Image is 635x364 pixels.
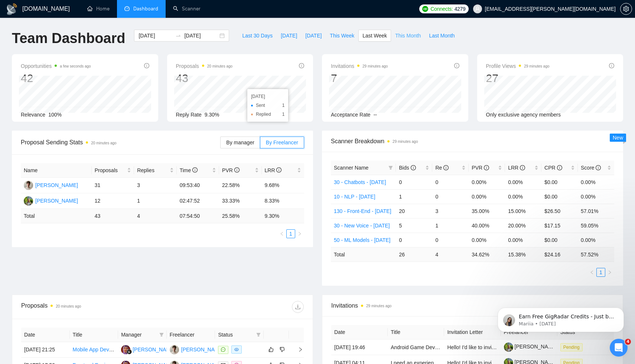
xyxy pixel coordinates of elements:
[396,175,432,189] td: 0
[251,111,284,118] li: Replied
[158,329,165,340] span: filter
[596,268,605,277] li: 1
[21,328,70,342] th: Date
[454,63,459,68] span: info-circle
[432,175,469,189] td: 0
[35,197,78,205] div: [PERSON_NAME]
[282,111,285,118] span: 1
[608,270,612,275] span: right
[432,233,469,247] td: 0
[486,62,550,70] span: Profile Views
[541,233,578,247] td: $0.00
[144,63,149,68] span: info-circle
[21,209,92,223] td: Total
[388,325,444,340] th: Title
[92,209,134,223] td: 43
[159,332,164,337] span: filter
[486,112,561,118] span: Only exclusive agency members
[60,64,91,68] time: a few seconds ago
[265,167,282,173] span: LRR
[167,328,215,342] th: Freelancer
[444,325,501,340] th: Invitation Letter
[605,268,614,277] li: Next Page
[21,342,70,358] td: [DATE] 21:25
[432,247,469,262] td: 4
[226,140,254,145] span: By manager
[541,247,578,262] td: $ 24.16
[218,331,253,339] span: Status
[331,112,371,118] span: Acceptance Rate
[422,6,428,12] img: upwork-logo.png
[504,342,513,352] img: c1H6qaiLk507m81Kel3qbCiFt8nt3Oz5Wf3V5ZPF-dbGF4vCaOe6p03OfXLTzabAEe
[277,229,286,238] li: Previous Page
[192,167,198,173] span: info-circle
[124,6,130,11] span: dashboard
[334,194,375,200] a: 10 - NLP - [DATE]
[520,165,525,170] span: info-circle
[609,63,614,68] span: info-circle
[581,165,601,171] span: Score
[469,175,505,189] td: 0.00%
[393,140,418,144] time: 29 minutes ago
[358,30,391,42] button: Last Week
[396,233,432,247] td: 0
[280,232,284,236] span: left
[222,167,240,173] span: PVR
[234,167,240,173] span: info-circle
[362,64,388,68] time: 29 minutes ago
[70,328,118,342] th: Title
[127,349,132,354] img: gigradar-bm.png
[184,32,218,40] input: End date
[326,30,358,42] button: This Week
[560,343,583,351] span: Pending
[605,268,614,277] button: right
[388,340,444,355] td: Android Game Development in Kotlin
[331,325,388,340] th: Date
[391,344,517,350] a: Android Game Development in [GEOGRAPHIC_DATA]
[399,165,416,171] span: Bids
[396,204,432,218] td: 20
[70,342,118,358] td: Mobile App Development (iOS/Android) for a Weekly Short Story Reading App
[181,345,224,354] div: [PERSON_NAME]
[541,204,578,218] td: $26.50
[578,204,614,218] td: 57.01%
[472,165,489,171] span: PVR
[139,32,172,40] input: Start date
[21,163,92,178] th: Name
[425,30,459,42] button: Last Month
[134,193,176,209] td: 1
[175,33,181,39] span: to
[266,140,298,145] span: By Freelancer
[24,196,33,206] img: MK
[121,331,156,339] span: Manager
[374,112,377,118] span: --
[331,340,388,355] td: [DATE] 19:46
[73,347,253,352] a: Mobile App Development (iOS/Android) for a Weekly Short Story Reading App
[221,347,225,352] span: message
[256,332,261,337] span: filter
[219,193,261,209] td: 33.33%
[238,30,277,42] button: Last 30 Days
[92,178,134,193] td: 31
[24,182,78,188] a: OH[PERSON_NAME]
[596,165,601,170] span: info-circle
[219,178,261,193] td: 22.58%
[469,189,505,204] td: 0.00%
[331,71,388,85] div: 7
[297,232,302,236] span: right
[6,3,18,15] img: logo
[170,346,224,352] a: OH[PERSON_NAME]
[251,93,284,100] div: [DATE]
[610,339,628,357] iframe: Intercom live chat
[334,179,386,185] a: 30 - Chatbots - [DATE]
[432,189,469,204] td: 0
[508,165,525,171] span: LRR
[133,6,158,12] span: Dashboard
[613,135,623,141] span: New
[578,218,614,233] td: 59.05%
[541,189,578,204] td: $0.00
[505,247,541,262] td: 15.38 %
[396,247,432,262] td: 26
